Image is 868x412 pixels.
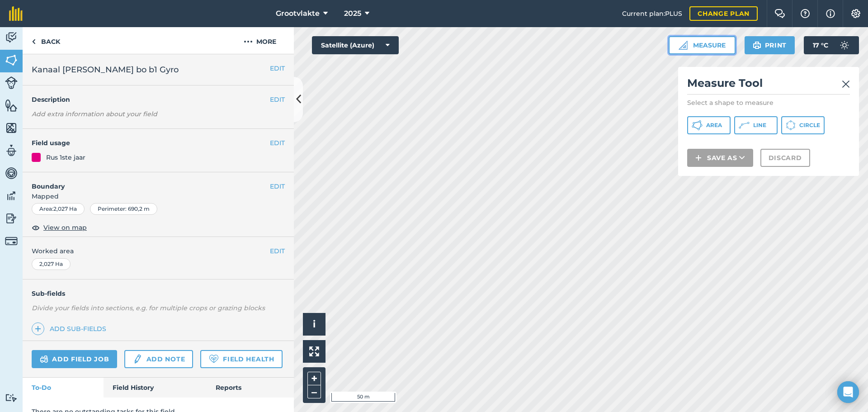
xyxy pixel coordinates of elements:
[270,95,285,104] button: EDIT
[679,41,688,50] img: Ruler icon
[5,212,18,225] img: svg+xml;base64,PD94bWwgdmVyc2lvbj0iMS4wIiBlbmNvZGluZz0idXRmLTgiPz4KPCEtLSBHZW5lcmF0b3I6IEFkb2JlIE...
[124,350,193,368] a: Add note
[753,122,766,129] span: Line
[5,393,18,402] img: svg+xml;base64,PD94bWwgdmVyc2lvbj0iMS4wIiBlbmNvZGluZz0idXRmLTgiPz4KPCEtLSBHZW5lcmF0b3I6IEFkb2JlIE...
[32,63,179,76] span: Kanaal [PERSON_NAME] bo b1 Gyro
[687,76,850,95] h2: Measure Tool
[774,9,785,18] img: Two speech bubbles overlapping with the left bubble in the forefront
[5,235,18,247] img: svg+xml;base64,PD94bWwgdmVyc2lvbj0iMS4wIiBlbmNvZGluZz0idXRmLTgiPz4KPCEtLSBHZW5lcmF0b3I6IEFkb2JlIE...
[32,110,157,118] em: Add extra information about your field
[32,138,270,148] h4: Field usage
[799,122,820,129] span: Circle
[276,8,320,19] span: Grootvlakte
[40,354,48,365] img: svg+xml;base64,PD94bWwgdmVyc2lvbj0iMS4wIiBlbmNvZGluZz0idXRmLTgiPz4KPCEtLSBHZW5lcmF0b3I6IEFkb2JlIE...
[270,63,285,73] button: EDIT
[837,381,859,403] div: Open Intercom Messenger
[760,149,810,167] button: Discard
[43,223,87,232] span: View on map
[5,76,18,89] img: svg+xml;base64,PD94bWwgdmVyc2lvbj0iMS4wIiBlbmNvZGluZz0idXRmLTgiPz4KPCEtLSBHZW5lcmF0b3I6IEFkb2JlIE...
[32,222,87,233] button: View on map
[207,378,294,398] a: Reports
[307,385,321,398] button: –
[781,116,825,134] button: Circle
[32,304,265,312] em: Divide your fields into sections, e.g. for multiple crops or grazing blocks
[270,246,285,256] button: EDIT
[32,95,285,104] h4: Description
[5,166,18,180] img: svg+xml;base64,PD94bWwgdmVyc2lvbj0iMS4wIiBlbmNvZGluZz0idXRmLTgiPz4KPCEtLSBHZW5lcmF0b3I6IEFkb2JlIE...
[835,36,854,54] img: svg+xml;base64,PD94bWwgdmVyc2lvbj0iMS4wIiBlbmNvZGluZz0idXRmLTgiPz4KPCEtLSBHZW5lcmF0b3I6IEFkb2JlIE...
[32,203,85,215] div: Area : 2,027 Ha
[104,378,206,398] a: Field History
[745,36,795,54] button: Print
[309,346,319,356] img: Four arrows, one pointing top left, one top right, one bottom right and the last bottom left
[804,36,859,54] button: 17 °C
[23,27,69,54] a: Back
[32,322,110,335] a: Add sub-fields
[850,9,861,18] img: A cog icon
[313,318,316,330] span: i
[32,246,285,256] span: Worked area
[32,36,36,47] img: svg+xml;base64,PHN2ZyB4bWxucz0iaHR0cDovL3d3dy53My5vcmcvMjAwMC9zdmciIHdpZHRoPSI5IiBoZWlnaHQ9IjI0Ii...
[32,258,71,270] div: 2,027 Ha
[687,149,753,167] button: Save as
[23,172,270,191] h4: Boundary
[23,289,294,298] h4: Sub-fields
[132,354,142,365] img: svg+xml;base64,PD94bWwgdmVyc2lvbj0iMS4wIiBlbmNvZGluZz0idXRmLTgiPz4KPCEtLSBHZW5lcmF0b3I6IEFkb2JlIE...
[46,152,85,162] div: Rus 1ste jaar
[687,116,731,134] button: Area
[842,79,850,90] img: svg+xml;base64,PHN2ZyB4bWxucz0iaHR0cDovL3d3dy53My5vcmcvMjAwMC9zdmciIHdpZHRoPSIyMiIgaGVpZ2h0PSIzMC...
[312,36,399,54] button: Satellite (Azure)
[753,40,761,51] img: svg+xml;base64,PHN2ZyB4bWxucz0iaHR0cDovL3d3dy53My5vcmcvMjAwMC9zdmciIHdpZHRoPSIxOSIgaGVpZ2h0PSIyNC...
[344,8,361,19] span: 2025
[5,121,18,135] img: svg+xml;base64,PHN2ZyB4bWxucz0iaHR0cDovL3d3dy53My5vcmcvMjAwMC9zdmciIHdpZHRoPSI1NiIgaGVpZ2h0PSI2MC...
[35,323,41,334] img: svg+xml;base64,PHN2ZyB4bWxucz0iaHR0cDovL3d3dy53My5vcmcvMjAwMC9zdmciIHdpZHRoPSIxNCIgaGVpZ2h0PSIyNC...
[90,203,157,215] div: Perimeter : 690,2 m
[23,378,104,398] a: To-Do
[303,313,325,336] button: i
[734,116,778,134] button: Line
[307,372,321,385] button: +
[5,144,18,157] img: svg+xml;base64,PD94bWwgdmVyc2lvbj0iMS4wIiBlbmNvZGluZz0idXRmLTgiPz4KPCEtLSBHZW5lcmF0b3I6IEFkb2JlIE...
[226,27,294,54] button: More
[270,138,285,148] button: EDIT
[826,8,835,19] img: svg+xml;base64,PHN2ZyB4bWxucz0iaHR0cDovL3d3dy53My5vcmcvMjAwMC9zdmciIHdpZHRoPSIxNyIgaGVpZ2h0PSIxNy...
[5,53,18,67] img: svg+xml;base64,PHN2ZyB4bWxucz0iaHR0cDovL3d3dy53My5vcmcvMjAwMC9zdmciIHdpZHRoPSI1NiIgaGVpZ2h0PSI2MC...
[32,350,117,368] a: Add field job
[23,191,294,201] span: Mapped
[32,222,40,233] img: svg+xml;base64,PHN2ZyB4bWxucz0iaHR0cDovL3d3dy53My5vcmcvMjAwMC9zdmciIHdpZHRoPSIxOCIgaGVpZ2h0PSIyNC...
[270,181,285,191] button: EDIT
[687,98,850,107] p: Select a shape to measure
[689,6,758,21] a: Change plan
[9,6,23,21] img: fieldmargin Logo
[800,9,811,18] img: A question mark icon
[5,189,18,203] img: svg+xml;base64,PD94bWwgdmVyc2lvbj0iMS4wIiBlbmNvZGluZz0idXRmLTgiPz4KPCEtLSBHZW5lcmF0b3I6IEFkb2JlIE...
[622,9,682,19] span: Current plan : PLUS
[200,350,282,368] a: Field Health
[669,36,736,54] button: Measure
[695,152,702,163] img: svg+xml;base64,PHN2ZyB4bWxucz0iaHR0cDovL3d3dy53My5vcmcvMjAwMC9zdmciIHdpZHRoPSIxNCIgaGVpZ2h0PSIyNC...
[813,36,828,54] span: 17 ° C
[5,31,18,44] img: svg+xml;base64,PD94bWwgdmVyc2lvbj0iMS4wIiBlbmNvZGluZz0idXRmLTgiPz4KPCEtLSBHZW5lcmF0b3I6IEFkb2JlIE...
[706,122,722,129] span: Area
[244,36,253,47] img: svg+xml;base64,PHN2ZyB4bWxucz0iaHR0cDovL3d3dy53My5vcmcvMjAwMC9zdmciIHdpZHRoPSIyMCIgaGVpZ2h0PSIyNC...
[5,99,18,112] img: svg+xml;base64,PHN2ZyB4bWxucz0iaHR0cDovL3d3dy53My5vcmcvMjAwMC9zdmciIHdpZHRoPSI1NiIgaGVpZ2h0PSI2MC...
